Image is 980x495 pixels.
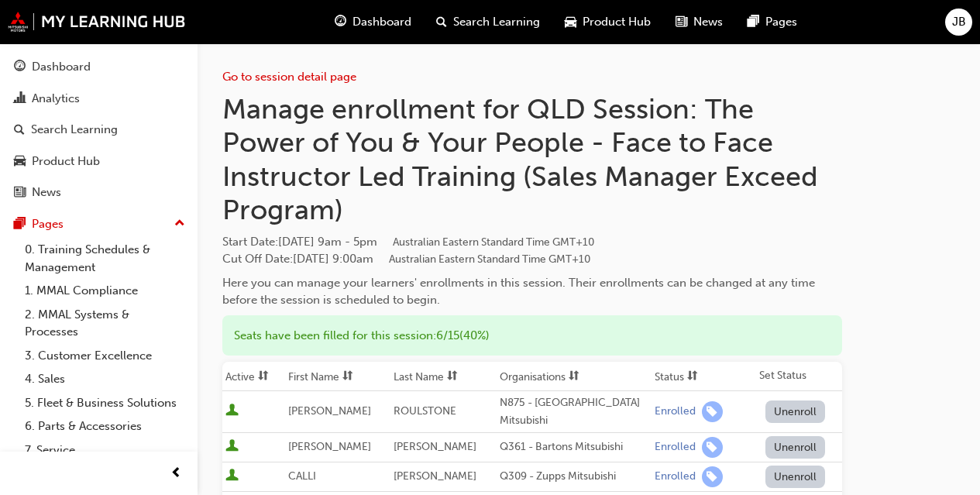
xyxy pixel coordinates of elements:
[497,362,652,391] th: Toggle SortBy
[735,6,810,38] a: pages-iconPages
[342,370,353,383] span: sorting-icon
[32,184,61,201] div: News
[6,178,191,207] a: News
[19,279,191,303] a: 1. MMAL Compliance
[225,404,239,419] span: User is active
[288,440,371,453] span: [PERSON_NAME]
[174,214,185,234] span: up-icon
[285,362,390,391] th: Toggle SortBy
[500,438,648,456] div: Q361 - Bartons Mitsubishi
[222,274,842,309] div: Here you can manage your learners' enrollments in this session. Their enrollments can be changed ...
[390,362,496,391] th: Toggle SortBy
[945,9,972,36] button: JB
[258,370,269,383] span: sorting-icon
[278,235,594,249] span: [DATE] 9am - 5pm
[389,253,590,266] span: Australian Eastern Standard Time GMT+10
[6,115,191,144] a: Search Learning
[6,147,191,176] a: Product Hub
[225,439,239,455] span: User is active
[655,440,696,455] div: Enrolled
[32,58,91,76] div: Dashboard
[222,252,590,266] span: Cut Off Date : [DATE] 9:00am
[552,6,663,38] a: car-iconProduct Hub
[14,92,26,106] span: chart-icon
[170,464,182,483] span: prev-icon
[663,6,735,38] a: news-iconNews
[500,394,648,429] div: N875 - [GEOGRAPHIC_DATA] Mitsubishi
[765,13,797,31] span: Pages
[222,362,285,391] th: Toggle SortBy
[352,13,411,31] span: Dashboard
[6,84,191,113] a: Analytics
[32,153,100,170] div: Product Hub
[19,344,191,368] a: 3. Customer Excellence
[222,92,842,227] h1: Manage enrollment for QLD Session: The Power of You & Your People - Face to Face Instructor Led T...
[6,50,191,210] button: DashboardAnalyticsSearch LearningProduct HubNews
[222,315,842,356] div: Seats have been filled for this session : 6 / 15 ( 40% )
[748,12,759,32] span: pages-icon
[500,468,648,486] div: Q309 - Zupps Mitsubishi
[222,70,356,84] a: Go to session detail page
[453,13,540,31] span: Search Learning
[335,12,346,32] span: guage-icon
[8,12,186,32] img: mmal
[676,12,687,32] span: news-icon
[32,215,64,233] div: Pages
[14,218,26,232] span: pages-icon
[765,400,826,423] button: Unenroll
[583,13,651,31] span: Product Hub
[765,466,826,488] button: Unenroll
[756,362,842,391] th: Set Status
[569,370,579,383] span: sorting-icon
[6,210,191,239] button: Pages
[225,469,239,484] span: User is active
[447,370,458,383] span: sorting-icon
[14,155,26,169] span: car-icon
[31,121,118,139] div: Search Learning
[436,12,447,32] span: search-icon
[19,238,191,279] a: 0. Training Schedules & Management
[702,437,723,458] span: learningRecordVerb_ENROLL-icon
[322,6,424,38] a: guage-iconDashboard
[765,436,826,459] button: Unenroll
[6,53,191,81] a: Dashboard
[288,469,316,483] span: CALLI
[394,469,476,483] span: [PERSON_NAME]
[687,370,698,383] span: sorting-icon
[655,469,696,484] div: Enrolled
[222,233,842,251] span: Start Date :
[565,12,576,32] span: car-icon
[693,13,723,31] span: News
[19,391,191,415] a: 5. Fleet & Business Solutions
[952,13,966,31] span: JB
[702,466,723,487] span: learningRecordVerb_ENROLL-icon
[652,362,756,391] th: Toggle SortBy
[424,6,552,38] a: search-iconSearch Learning
[288,404,371,418] span: [PERSON_NAME]
[19,303,191,344] a: 2. MMAL Systems & Processes
[393,235,594,249] span: Australian Eastern Standard Time GMT+10
[655,404,696,419] div: Enrolled
[14,60,26,74] span: guage-icon
[32,90,80,108] div: Analytics
[14,123,25,137] span: search-icon
[19,414,191,438] a: 6. Parts & Accessories
[702,401,723,422] span: learningRecordVerb_ENROLL-icon
[19,438,191,462] a: 7. Service
[14,186,26,200] span: news-icon
[394,440,476,453] span: [PERSON_NAME]
[394,404,456,418] span: ROULSTONE
[19,367,191,391] a: 4. Sales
